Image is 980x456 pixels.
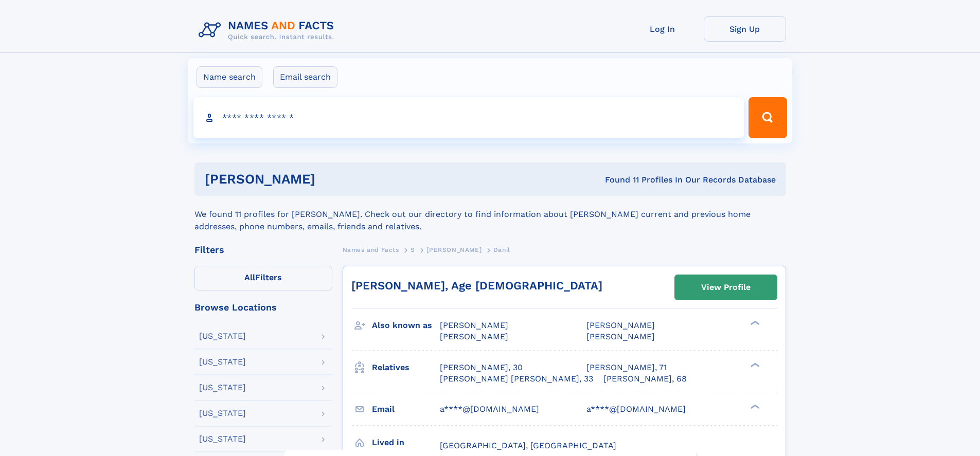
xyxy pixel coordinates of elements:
[493,246,510,253] span: Danil
[199,409,246,417] div: [US_STATE]
[621,16,704,42] a: Log In
[343,243,399,256] a: Names and Facts
[273,66,337,88] label: Email search
[440,332,508,341] span: [PERSON_NAME]
[440,362,523,373] a: [PERSON_NAME], 30
[372,400,440,418] h3: Email
[199,435,246,443] div: [US_STATE]
[440,441,616,450] span: [GEOGRAPHIC_DATA], [GEOGRAPHIC_DATA]
[675,275,777,300] a: View Profile
[411,243,415,256] a: S
[704,16,786,42] a: Sign Up
[748,320,760,326] div: ❯
[199,384,246,392] div: [US_STATE]
[372,359,440,376] h3: Relatives
[701,276,751,299] div: View Profile
[351,279,602,292] a: [PERSON_NAME], Age [DEMOGRAPHIC_DATA]
[194,303,332,312] div: Browse Locations
[205,173,460,186] h1: [PERSON_NAME]
[244,272,255,282] span: All
[199,358,246,366] div: [US_STATE]
[586,320,655,330] span: [PERSON_NAME]
[194,245,332,254] div: Filters
[586,332,655,341] span: [PERSON_NAME]
[197,66,262,88] label: Name search
[603,373,687,385] a: [PERSON_NAME], 68
[748,403,760,410] div: ❯
[460,174,776,186] div: Found 11 Profiles In Our Records Database
[372,434,440,451] h3: Lived in
[411,246,415,253] span: S
[440,320,508,330] span: [PERSON_NAME]
[749,97,787,138] button: Search Button
[372,317,440,334] h3: Also known as
[194,16,343,44] img: Logo Names and Facts
[193,97,744,138] input: search input
[748,361,760,368] div: ❯
[586,362,667,373] a: [PERSON_NAME], 71
[194,196,786,233] div: We found 11 profiles for [PERSON_NAME]. Check out our directory to find information about [PERSON...
[194,266,332,290] label: Filters
[440,373,593,385] a: [PERSON_NAME] [PERSON_NAME], 33
[199,332,246,340] div: [US_STATE]
[426,243,482,256] a: [PERSON_NAME]
[426,246,482,253] span: [PERSON_NAME]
